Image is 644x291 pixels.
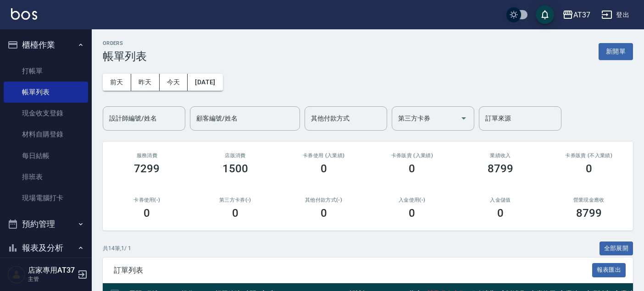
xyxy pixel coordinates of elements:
[4,103,88,124] a: 現金收支登錄
[321,207,327,220] h3: 0
[4,33,88,57] button: 櫃檯作業
[4,236,88,260] button: 報表及分析
[592,265,626,274] a: 報表匯出
[144,207,150,220] h3: 0
[103,40,147,46] h2: ORDERS
[488,162,513,175] h3: 8799
[222,162,248,175] h3: 1500
[467,153,534,159] h2: 業績收入
[290,153,357,159] h2: 卡券使用 (入業績)
[559,5,594,24] button: AT37
[232,207,239,220] h3: 0
[409,162,415,175] h3: 0
[586,162,592,175] h3: 0
[379,153,445,159] h2: 卡券販賣 (入業績)
[202,153,269,159] h2: 店販消費
[555,197,622,203] h2: 營業現金應收
[7,265,26,284] img: Person
[497,207,504,220] h3: 0
[290,197,357,203] h2: 其他付款方式(-)
[11,8,37,20] img: Logo
[576,207,602,220] h3: 8799
[456,111,471,126] button: Open
[598,6,633,23] button: 登出
[536,5,554,24] button: save
[103,74,131,91] button: 前天
[573,9,590,21] div: AT37
[114,153,180,159] h3: 服務消費
[4,82,88,103] a: 帳單列表
[4,60,88,82] a: 打帳單
[103,50,147,63] h3: 帳單列表
[599,43,633,60] button: 新開單
[4,212,88,236] button: 預約管理
[600,242,633,256] button: 全部展開
[114,266,592,275] span: 訂單列表
[131,74,160,91] button: 昨天
[599,47,633,55] a: 新開單
[467,197,534,203] h2: 入金儲值
[409,207,415,220] h3: 0
[134,162,160,175] h3: 7299
[188,74,222,91] button: [DATE]
[202,197,269,203] h2: 第三方卡券(-)
[28,266,75,275] h5: 店家專用AT37
[28,275,75,283] p: 主管
[555,153,622,159] h2: 卡券販賣 (不入業績)
[4,145,88,166] a: 每日結帳
[103,244,131,253] p: 共 14 筆, 1 / 1
[4,187,88,209] a: 現場電腦打卡
[379,197,445,203] h2: 入金使用(-)
[4,166,88,187] a: 排班表
[4,124,88,145] a: 材料自購登錄
[321,162,327,175] h3: 0
[160,74,188,91] button: 今天
[592,263,626,277] button: 報表匯出
[114,197,180,203] h2: 卡券使用(-)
